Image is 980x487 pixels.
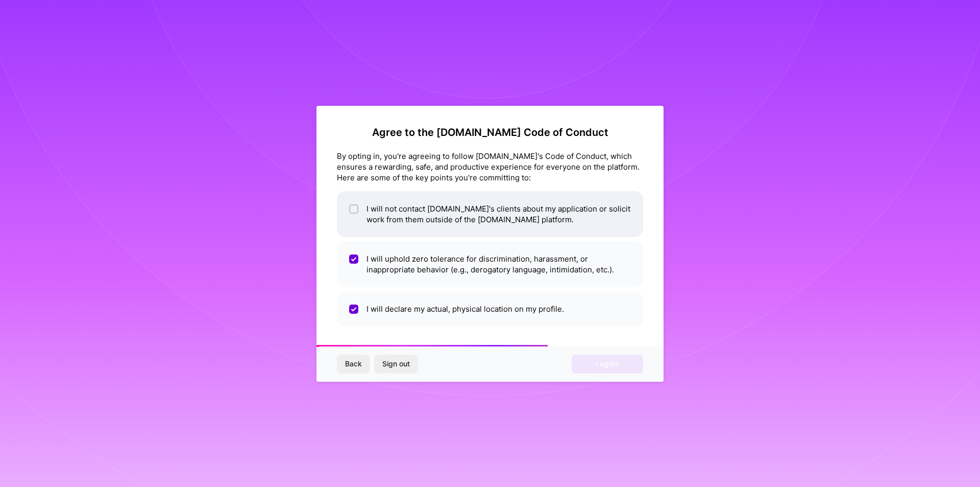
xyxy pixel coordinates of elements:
[337,126,643,138] h2: Agree to the [DOMAIN_NAME] Code of Conduct
[337,191,643,237] li: I will not contact [DOMAIN_NAME]'s clients about my application or solicit work from them outside...
[382,359,410,369] span: Sign out
[345,359,362,369] span: Back
[337,291,643,327] li: I will declare my actual, physical location on my profile.
[374,355,418,373] button: Sign out
[337,241,643,287] li: I will uphold zero tolerance for discrimination, harassment, or inappropriate behavior (e.g., der...
[337,151,643,183] div: By opting in, you're agreeing to follow [DOMAIN_NAME]'s Code of Conduct, which ensures a rewardin...
[337,355,370,373] button: Back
